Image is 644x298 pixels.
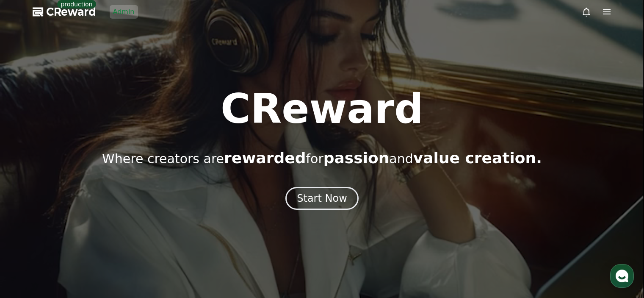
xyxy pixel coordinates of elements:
[33,5,96,19] a: CReward
[102,150,542,167] p: Where creators are for and
[413,149,542,167] span: value creation.
[46,5,96,19] span: CReward
[221,89,423,129] h1: CReward
[297,192,347,205] div: Start Now
[285,187,359,210] button: Start Now
[110,5,138,19] a: Admin
[323,149,390,167] span: passion
[224,149,306,167] span: rewarded
[285,195,359,203] a: Start Now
